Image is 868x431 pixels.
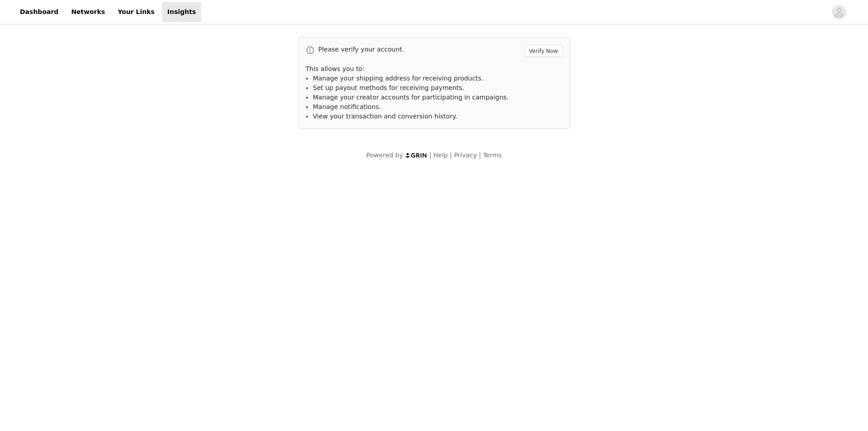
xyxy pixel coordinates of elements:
div: avatar [835,5,843,19]
span: View your transaction and conversion history. [313,113,457,120]
span: Manage your shipping address for receiving products. [313,75,483,82]
button: Verify Now [524,45,562,57]
p: Please verify your account. [318,45,521,54]
img: logo [405,152,428,158]
a: Dashboard [14,2,64,22]
span: | [479,152,481,159]
span: Set up payout methods for receiving payments. [313,84,464,91]
a: Networks [66,2,110,22]
a: Help [434,152,448,159]
span: | [450,152,452,159]
span: Powered by [366,152,403,159]
p: This allows you to: [306,64,562,74]
span: Manage your creator accounts for participating in campaigns. [313,94,509,101]
a: Your Links [112,2,160,22]
span: | [429,152,432,159]
span: Manage notifications. [313,103,381,110]
a: Privacy [454,152,477,159]
a: Insights [162,2,201,22]
a: Terms [483,152,501,159]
